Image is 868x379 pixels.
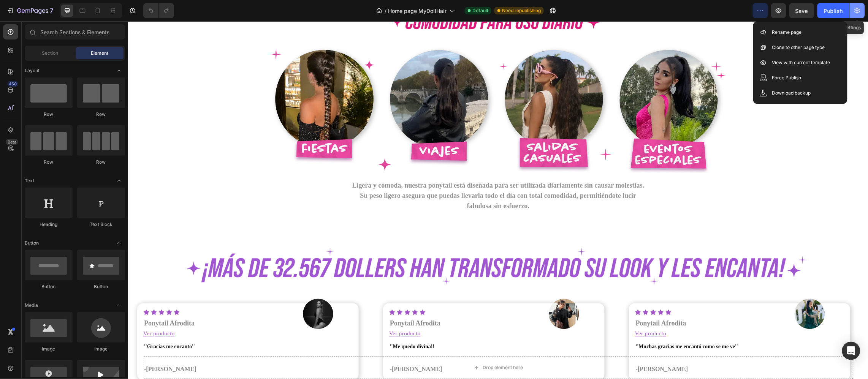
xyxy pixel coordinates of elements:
div: Button [77,283,125,290]
p: View with current template [772,59,830,66]
p: Ligera y cómoda, nuestra ponytail está diseñada para ser utilizada diariamente sin causar molesti... [143,159,597,180]
h2: Ponytail Afrodita [15,297,153,308]
p: Ver producto [261,308,293,317]
img: gempages_530333396300202802-63f0b694-f596-47af-a358-d153c9b7a5c1.webp [667,278,697,308]
span: Layout [25,67,40,74]
div: Button [25,283,73,290]
p: fabulosa sin esfuerzo. [143,180,597,190]
div: Undo/Redo [143,3,174,18]
span: Button [25,240,39,246]
div: Open Intercom Messenger [842,342,860,360]
input: Search Sections & Elements [25,24,125,39]
span: Toggle open [113,237,125,249]
span: Toggle open [113,299,125,311]
p: ''Gracias me encanto'' [16,321,224,330]
div: Row [25,159,73,166]
p: ''Muchas gracias me encantó como se me ve'' [508,321,716,330]
p: Ver producto [15,308,47,317]
img: gempages_578659840520356737-47b390c4-0fb2-40cb-876c-d02280bb810f.webp [55,224,685,267]
img: Fiestas.webp [142,24,254,142]
span: Save [796,8,808,14]
span: Text [25,177,34,184]
img: gempages_578659840520356737-11f4639c-9575-4d25-a08b-3caff6a0b7e9.png [175,278,205,308]
span: Default [472,7,488,14]
div: 450 [7,81,18,87]
span: Element [91,50,108,57]
p: Force Publish [772,74,801,82]
div: Image [25,346,73,352]
div: Row [25,111,73,118]
button: 7 [3,3,57,18]
img: eventos_especiales.webp [486,24,598,152]
div: Beta [6,139,18,145]
span: Toggle open [113,175,125,187]
div: Publish [824,7,843,15]
img: salidas_casuales.webp [372,24,483,151]
div: Drop element here [355,343,395,349]
img: gempages_530333396300202802-ac389b19-18f8-4f04-99b6-448b57f3fe60.webp [421,278,451,308]
div: Row [77,111,125,118]
p: Ver producto [507,308,539,317]
div: Heading [25,221,73,228]
p: Rename page [772,28,801,36]
button: Save [789,3,814,18]
p: ''Me quedo divina!! [262,321,470,330]
span: Toggle open [113,65,125,77]
h2: Ponytail Afrodita [261,297,399,308]
p: 7 [50,6,53,15]
span: / [385,7,386,15]
button: Publish [817,3,849,18]
p: Clone to other page type [772,44,825,51]
span: Media [25,302,38,309]
div: Image [77,346,125,352]
img: viajes.webp [257,24,369,145]
span: Need republishing [502,7,541,14]
p: Download backup [772,89,811,97]
h2: Ponytail Afrodita [507,297,645,308]
div: Row [77,159,125,166]
span: Section [42,50,59,57]
span: Home page MyDollHair [388,7,447,15]
div: Text Block [77,221,125,228]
